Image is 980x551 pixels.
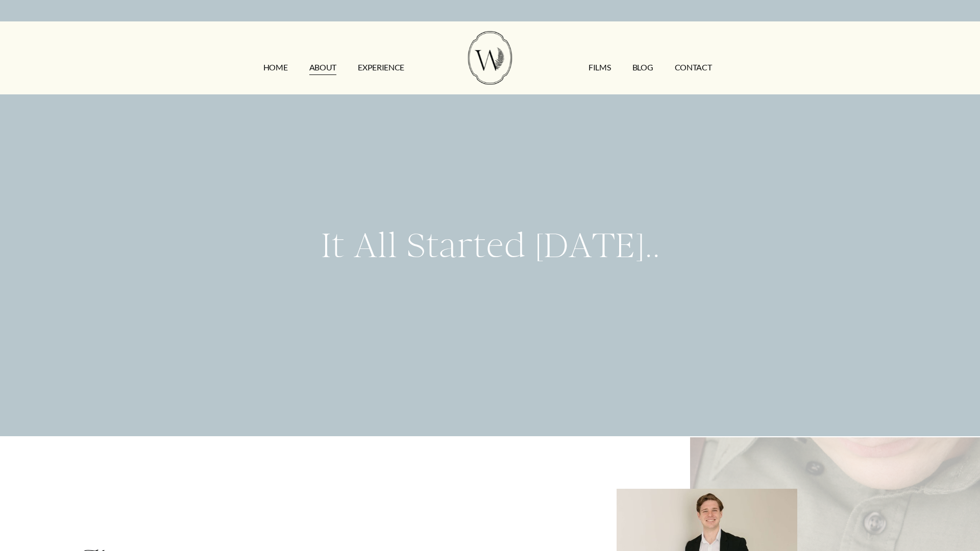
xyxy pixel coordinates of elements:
[358,59,404,76] a: EXPERIENCE
[468,31,512,85] img: Wild Fern Weddings
[263,59,288,76] a: HOME
[675,59,712,76] a: CONTACT
[39,222,941,268] h2: It All Started [DATE]..
[309,59,336,76] a: ABOUT
[632,59,653,76] a: Blog
[589,59,610,76] a: FILMS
